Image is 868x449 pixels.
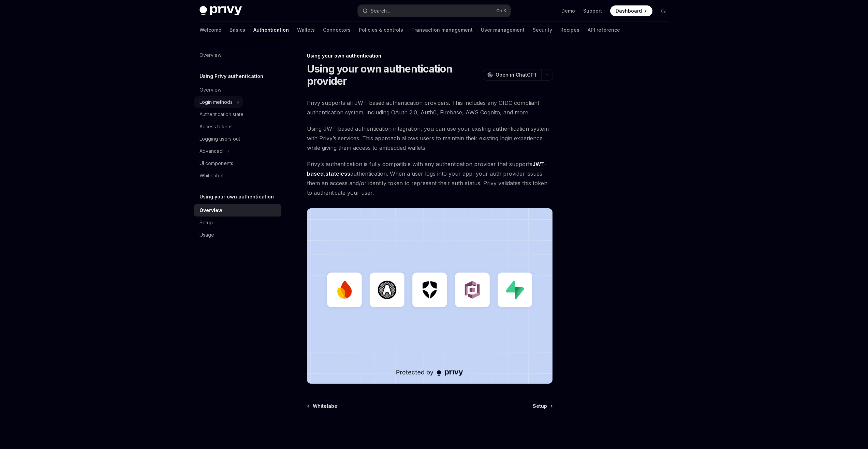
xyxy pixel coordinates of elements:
img: JWT-based auth splash [307,208,553,384]
button: Open in ChatGPT [483,69,541,81]
div: Logging users out [200,135,240,143]
a: Setup [194,217,281,229]
a: Wallets [297,22,315,38]
img: dark logo [200,6,242,16]
div: Login methods [200,98,233,106]
button: Toggle dark mode [658,5,669,16]
a: Authentication [253,22,289,38]
a: Whitelabel [194,170,281,182]
span: Using JWT-based authentication integration, you can use your existing authentication system with ... [307,124,553,153]
span: Whitelabel [313,403,339,410]
span: Setup [533,403,547,410]
span: Privy’s authentication is fully compatible with any authentication provider that supports , authe... [307,159,553,197]
a: Setup [533,403,552,410]
a: API reference [588,22,620,38]
a: Support [583,7,602,14]
a: Policies & controls [359,22,403,38]
span: Privy supports all JWT-based authentication providers. This includes any OIDC compliant authentic... [307,98,553,117]
div: Overview [200,51,221,59]
a: Demo [561,7,575,14]
h5: Using your own authentication [200,193,274,201]
span: Ctrl K [496,8,506,14]
a: Dashboard [610,5,652,16]
a: Overview [194,49,281,61]
a: Transaction management [411,22,473,38]
a: Usage [194,229,281,241]
div: Setup [200,219,213,227]
a: Basics [230,22,245,38]
div: Advanced [200,147,223,155]
a: Overview [194,84,281,96]
a: Whitelabel [308,403,339,410]
a: Recipes [560,22,579,38]
div: UI components [200,159,233,167]
a: UI components [194,157,281,170]
a: stateless [325,170,350,177]
div: Overview [200,206,222,214]
a: Access tokens [194,121,281,133]
span: Open in ChatGPT [496,71,537,78]
button: Advanced [194,145,233,157]
button: Login methods [194,96,243,108]
div: Authentication state [200,110,244,118]
a: Overview [194,204,281,217]
div: Search... [371,7,390,15]
div: Overview [200,86,221,94]
a: Security [533,22,552,38]
div: Access tokens [200,123,233,131]
div: Using your own authentication [307,52,553,59]
a: User management [481,22,525,38]
h5: Using Privy authentication [200,72,263,80]
h1: Using your own authentication provider [307,63,480,87]
a: Connectors [323,22,351,38]
div: Whitelabel [200,172,223,180]
a: Welcome [200,22,221,38]
a: Logging users out [194,133,281,145]
button: Search...CtrlK [358,5,511,17]
a: Authentication state [194,108,281,121]
span: Dashboard [616,7,642,14]
div: Usage [200,231,214,239]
